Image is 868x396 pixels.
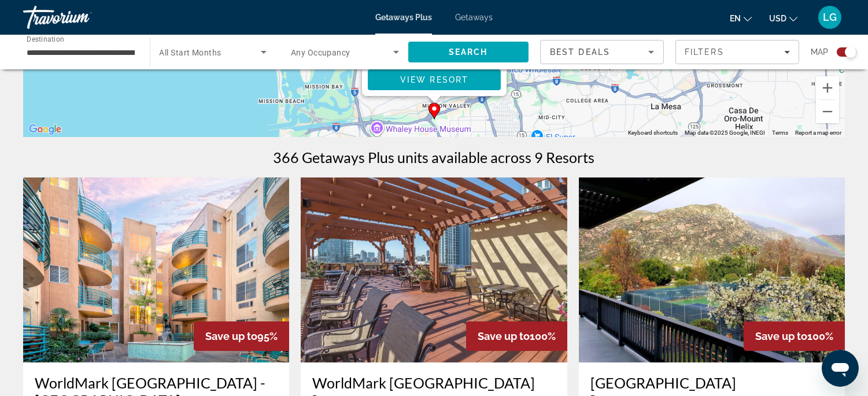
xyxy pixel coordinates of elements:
button: Filters [675,40,799,64]
button: Search [408,42,529,62]
a: Report a map error [795,129,841,136]
span: Filters [685,47,724,57]
a: Travorium [23,2,139,32]
input: Select destination [27,46,135,60]
a: Getaways Plus [375,13,432,22]
div: 95% [194,321,289,351]
a: Terms (opens in new tab) [772,129,788,136]
span: Best Deals [550,47,610,57]
span: LG [823,12,837,23]
span: Save up to [478,330,530,342]
span: en [730,14,741,23]
h1: 366 Getaways Plus units available across 9 Resorts [274,149,595,166]
span: Destination [27,35,64,43]
span: Save up to [755,330,807,342]
a: WorldMark [GEOGRAPHIC_DATA] [312,374,555,391]
img: Riviera Oaks Resort [579,177,845,362]
iframe: Button to launch messaging window [822,350,859,387]
a: Open this area in Google Maps (opens a new window) [26,122,64,137]
a: [GEOGRAPHIC_DATA] [590,374,833,391]
button: Change currency [769,10,797,27]
span: Map data ©2025 Google, INEGI [685,129,765,136]
img: WorldMark San Diego - Mission Valley [23,177,289,362]
button: Change language [730,10,752,27]
button: Zoom out [816,100,839,123]
img: WorldMark San Diego Balboa Park [301,177,567,362]
span: Any Occupancy [291,48,350,57]
a: Getaways [455,13,493,22]
span: View Resort [400,75,468,84]
mat-select: Sort by [550,45,654,59]
button: Zoom in [816,76,839,99]
span: USD [769,14,786,23]
span: All Start Months [160,48,221,57]
button: Keyboard shortcuts [628,129,678,137]
span: Map [811,44,828,60]
div: 100% [744,321,845,351]
button: User Menu [815,5,845,29]
img: Google [26,122,64,137]
span: Search [449,47,488,57]
div: 100% [466,321,567,351]
span: Save up to [205,330,257,342]
button: View Resort [368,69,501,90]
